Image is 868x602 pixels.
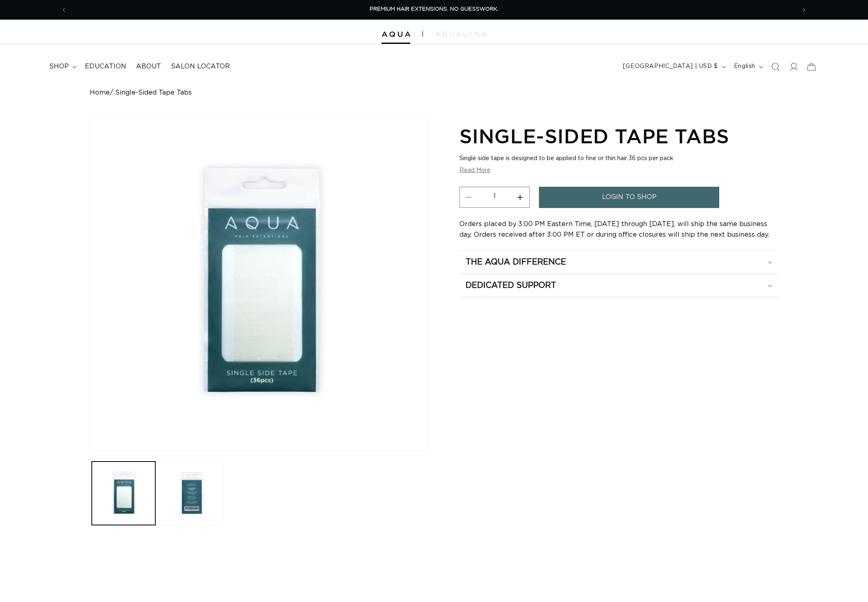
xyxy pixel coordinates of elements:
media-gallery: Gallery Viewer [90,113,428,527]
button: Read More [459,167,491,174]
a: Salon Locator [166,57,235,76]
span: PREMIUM HAIR EXTENSIONS. NO GUESSWORK. [370,7,498,12]
h2: Dedicated Support [466,280,556,291]
summary: Search [766,58,784,76]
span: Single-Sided Tape Tabs [115,89,192,97]
img: Aqua Hair Extensions [382,32,410,37]
h2: The Aqua Difference [466,257,566,267]
button: Load image 1 in gallery view [92,462,155,525]
nav: breadcrumbs [90,89,778,97]
summary: shop [44,57,80,76]
a: login to shop [539,187,719,208]
button: [GEOGRAPHIC_DATA] | USD $ [618,59,729,75]
div: Single side tape is designed to be applied to fine or thin hair 36 pcs per pack [459,155,778,162]
button: Previous announcement [55,2,73,18]
span: About [136,62,161,71]
summary: Dedicated Support [459,274,778,297]
h1: Single-Sided Tape Tabs [459,123,778,149]
span: shop [49,62,69,71]
summary: The Aqua Difference [459,251,778,274]
a: Education [80,57,131,76]
a: Home [90,89,110,97]
span: [GEOGRAPHIC_DATA] | USD $ [623,62,718,71]
a: About [131,57,166,76]
span: login to shop [602,187,657,208]
span: Orders placed by 3:00 PM Eastern Time, [DATE] through [DATE], will ship the same business day. Or... [459,221,769,238]
button: English [729,59,766,75]
span: Salon Locator [171,62,230,71]
span: English [734,62,755,71]
button: Load image 2 in gallery view [159,462,223,525]
span: Education [85,62,126,71]
img: aqualyna.com [435,32,486,36]
button: Next announcement [795,2,813,18]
